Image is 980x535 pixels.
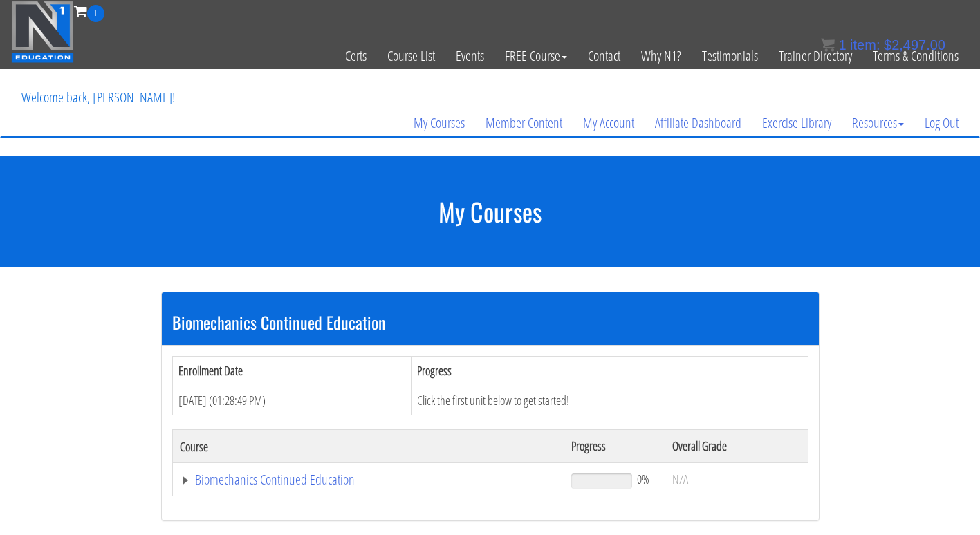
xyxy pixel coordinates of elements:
[335,22,377,90] a: Certs
[172,356,412,386] th: Enrollment Date
[475,90,573,156] a: Member Content
[494,22,577,90] a: FREE Course
[665,463,808,496] td: N/A
[377,22,445,90] a: Course List
[87,5,104,22] span: 1
[172,386,412,415] td: [DATE] (01:28:49 PM)
[412,386,808,415] td: Click the first unit below to get started!
[172,430,564,463] th: Course
[645,90,752,156] a: Affiliate Dashboard
[862,22,969,90] a: Terms & Conditions
[665,430,808,463] th: Overall Grade
[573,90,645,156] a: My Account
[74,1,104,20] a: 1
[752,90,842,156] a: Exercise Library
[412,356,808,386] th: Progress
[914,90,969,156] a: Log Out
[821,37,945,53] a: 1 item: $2,497.00
[842,90,914,156] a: Resources
[631,22,692,90] a: Why N1?
[172,313,808,331] h3: Biomechanics Continued Education
[577,22,631,90] a: Contact
[821,38,835,52] img: icon11.png
[11,1,74,63] img: n1-education
[445,22,494,90] a: Events
[850,37,880,53] span: item:
[11,70,185,125] p: Welcome back, [PERSON_NAME]!
[692,22,768,90] a: Testimonials
[637,471,649,487] span: 0%
[838,37,846,53] span: 1
[180,473,558,487] a: Biomechanics Continued Education
[768,22,862,90] a: Trainer Directory
[403,90,475,156] a: My Courses
[884,37,945,53] bdi: 2,497.00
[564,430,665,463] th: Progress
[884,37,891,53] span: $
